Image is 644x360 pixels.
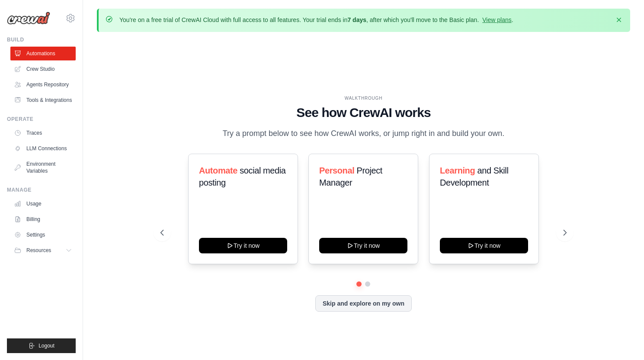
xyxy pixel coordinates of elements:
[218,127,509,140] p: Try a prompt below to see how CrewAI works, or jump right in and build your own.
[26,247,51,254] span: Resources
[10,126,76,140] a: Traces
[319,238,407,253] button: Try it now
[7,36,76,43] div: Build
[10,228,76,242] a: Settings
[199,238,287,253] button: Try it now
[199,166,237,175] span: Automate
[482,16,511,23] a: View plans
[7,186,76,193] div: Manage
[347,16,366,23] strong: 7 days
[160,105,566,120] h1: See how CrewAI works
[199,166,286,187] span: social media posting
[10,47,76,60] a: Automations
[10,212,76,226] a: Billing
[10,142,76,155] a: LLM Connections
[10,78,76,92] a: Agents Repository
[7,12,50,25] img: Logo
[440,238,528,253] button: Try it now
[7,338,76,353] button: Logout
[10,157,76,178] a: Environment Variables
[160,95,566,101] div: WALKTHROUGH
[315,295,412,312] button: Skip and explore on my own
[440,166,508,187] span: and Skill Development
[10,197,76,211] a: Usage
[10,243,76,257] button: Resources
[119,16,513,24] p: You're on a free trial of CrewAI Cloud with full access to all features. Your trial ends in , aft...
[601,319,644,360] iframe: Chat Widget
[319,166,354,175] span: Personal
[38,342,54,349] span: Logout
[10,93,76,107] a: Tools & Integrations
[10,62,76,76] a: Crew Studio
[440,166,475,175] span: Learning
[7,116,76,123] div: Operate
